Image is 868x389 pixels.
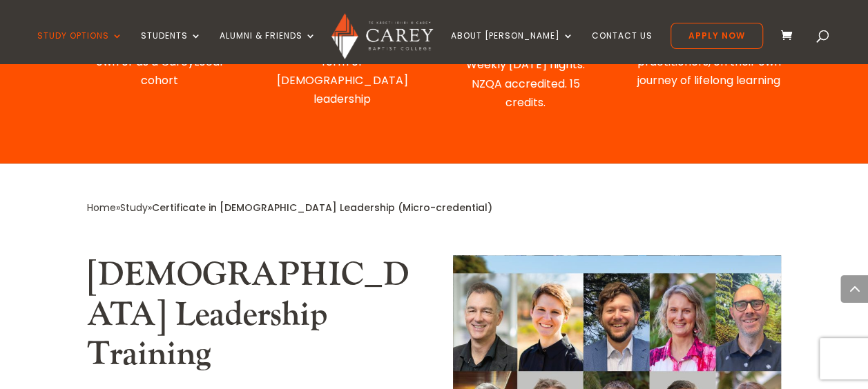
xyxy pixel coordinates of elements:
[87,201,116,215] a: Home
[141,31,202,63] a: Students
[87,201,492,215] span: » »
[451,31,574,63] a: About [PERSON_NAME]
[120,201,148,215] a: Study
[152,201,492,215] span: Certificate in [DEMOGRAPHIC_DATA] Leadership (Micro-credential)
[592,31,653,63] a: Contact Us
[220,31,316,63] a: Alumni & Friends
[671,23,763,49] a: Apply Now
[37,31,123,63] a: Study Options
[331,13,433,59] img: Carey Baptist College
[87,255,415,381] h2: [DEMOGRAPHIC_DATA] Leadership Training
